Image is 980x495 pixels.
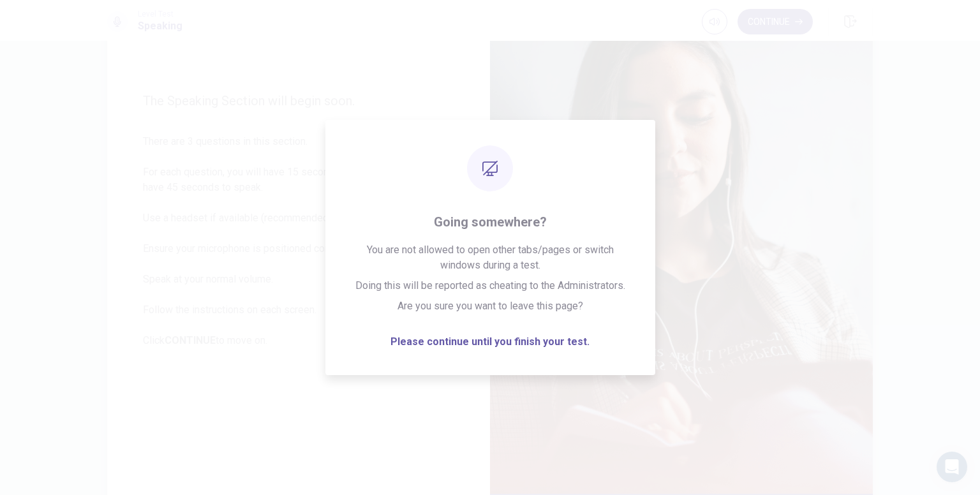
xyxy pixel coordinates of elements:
[138,18,182,34] h1: Speaking
[143,93,454,108] span: The Speaking Section will begin soon.
[738,9,813,34] button: Continue
[143,134,454,348] span: There are 3 questions in this section. For each question, you will have 15 seconds to prepare. Th...
[937,452,967,482] div: Open Intercom Messenger
[165,334,216,346] b: CONTINUE
[138,10,182,18] span: Level Test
